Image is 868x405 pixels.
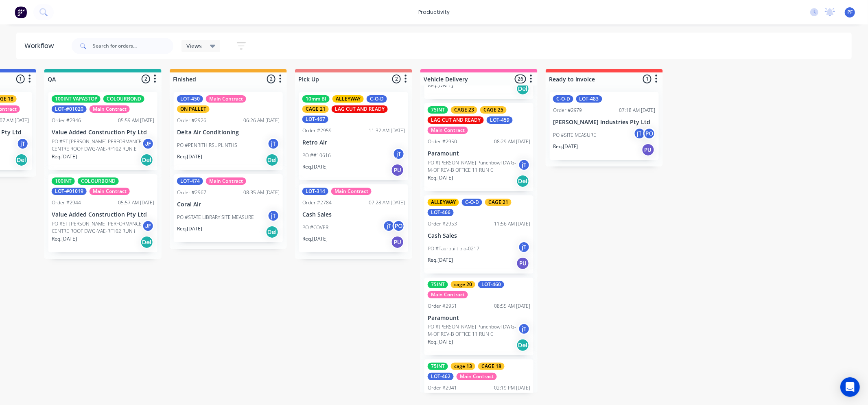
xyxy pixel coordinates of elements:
div: jT [383,220,395,232]
p: Req. [DATE] [428,256,453,264]
div: 75INTcage 20LOT-460Main ContractOrder #295108:55 AM [DATE]ParamountPO #[PERSON_NAME] Punchbowl DW... [424,278,533,356]
div: PU [391,164,404,177]
div: 10mm BIALLEYWAYC-O-DCAGE 21LAG CUT AND READYLOT-467Order #295911:32 AM [DATE]Retro AirPO ##10616j... [299,92,408,180]
div: C-O-D [553,95,573,103]
input: Search for orders... [93,38,173,54]
p: Req. [DATE] [553,143,578,150]
div: PO [643,127,656,140]
div: Main Contract [428,127,468,134]
div: 05:57 AM [DATE] [118,199,154,206]
div: jT [634,127,646,140]
div: Order #2951 [428,302,457,310]
div: 100INT VAPASTOPCOLOURBONDLOT-#01020Main ContractOrder #294605:59 AM [DATE]Value Added Constructio... [48,92,157,170]
div: Del [516,82,529,95]
p: Req. [DATE] [177,153,202,160]
div: Del [15,153,28,166]
div: 100INT [52,177,75,185]
p: Paramount [428,315,530,322]
div: 08:29 AM [DATE] [494,138,530,145]
div: LOT-474 [177,177,203,185]
div: jT [518,323,530,335]
div: Main Contract [457,373,497,380]
div: LOT-467 [302,116,328,123]
div: Del [516,339,529,352]
div: COLOURBOND [103,95,144,103]
p: PO #[PERSON_NAME] Punchbowl DWG-M-OF REV-B OFFICE 11 RUN C [428,159,518,174]
div: Del [140,153,153,166]
p: Req. [DATE] [52,153,77,160]
p: PO #Taurbuilt p.o-0217 [428,245,479,252]
div: cage 13 [451,363,475,370]
div: jT [17,138,29,150]
p: Req. [DATE] [428,338,453,346]
div: C-O-D [462,199,482,206]
div: LOT-462 [428,373,454,380]
div: Order #2784 [302,199,332,206]
div: 75INTCAGE 23CAGE 25LAG CUT AND READYLOT-459Main ContractOrder #295008:29 AM [DATE]ParamountPO #[P... [424,103,533,191]
div: LOT-450Main ContractON PALLETOrder #292606:26 AM [DATE]Delta Air ConditioningPO #PENRITH RSL PLIN... [174,92,283,170]
div: 08:55 AM [DATE] [494,302,530,310]
div: CAGE 21 [485,199,512,206]
p: Value Added Construction Pty Ltd [52,211,154,218]
div: LOT-314 [302,188,328,195]
div: Order #2979 [553,107,582,114]
div: Del [266,225,279,239]
div: 07:28 AM [DATE] [369,199,405,206]
p: PO #SITE MEASURE [553,131,597,139]
div: jT [518,159,530,171]
div: C-O-D [367,95,387,103]
div: LOT-#01020 [52,105,87,113]
div: JF [142,220,154,232]
p: Retro Air [302,139,405,146]
div: COLOURBOND [78,177,119,185]
div: 11:32 AM [DATE] [369,127,405,134]
div: 75INT [428,106,448,114]
div: Workflow [24,41,58,51]
p: Paramount [428,150,530,157]
div: jT [393,148,405,160]
div: jT [267,138,280,150]
div: 07:18 AM [DATE] [619,107,656,114]
div: LOT-474Main ContractOrder #296708:35 AM [DATE]Coral AirPO #STATE LIBRARY SITE MEASUREjTReq.[DATE]Del [174,174,283,242]
div: ALLEYWAY [428,199,459,206]
div: LOT-483 [576,95,602,103]
div: Open Intercom Messenger [840,377,860,397]
p: PO #PENRITH RSL PLINTHS [177,142,237,149]
div: CAGE 18 [478,363,505,370]
div: LOT-#01019 [52,188,87,195]
div: CAGE 21 [302,105,329,113]
span: PF [847,9,853,16]
div: cage 20 [451,281,475,288]
div: LOT-314Main ContractOrder #278407:28 AM [DATE]Cash SalesPO #COVERjTPOReq.[DATE]PU [299,184,408,252]
div: PU [391,236,404,249]
div: Main Contract [206,177,246,185]
div: ALLEYWAY [332,95,364,103]
p: Req. [DATE] [52,235,77,243]
img: Factory [15,6,27,18]
p: PO #ST [PERSON_NAME] PERFORMANCE CENTRE ROOF DWG-VAE-RF102 RUN i [52,220,142,235]
span: Views [186,42,202,50]
div: Order #2944 [52,199,81,206]
div: Main Contract [331,188,372,195]
div: 10mm BI [302,95,330,103]
div: Del [516,175,529,188]
div: LAG CUT AND READY [332,105,388,113]
div: Order #2950 [428,138,457,145]
div: 75INT [428,281,448,288]
div: Del [140,236,153,249]
div: PU [642,143,655,156]
p: Req. [DATE] [428,82,453,89]
div: LOT-459 [487,116,513,124]
div: Del [266,153,279,166]
p: Delta Air Conditioning [177,129,280,136]
div: LOT-466 [428,209,454,216]
div: productivity [414,6,454,18]
div: Order #2967 [177,189,206,196]
p: PO #COVER [302,224,328,231]
div: 75INT [428,363,448,370]
div: CAGE 25 [480,106,507,114]
div: 100INT VAPASTOP [52,95,101,103]
div: Order #2946 [52,117,81,124]
div: Main Contract [90,105,130,113]
div: Order #2953 [428,220,457,228]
